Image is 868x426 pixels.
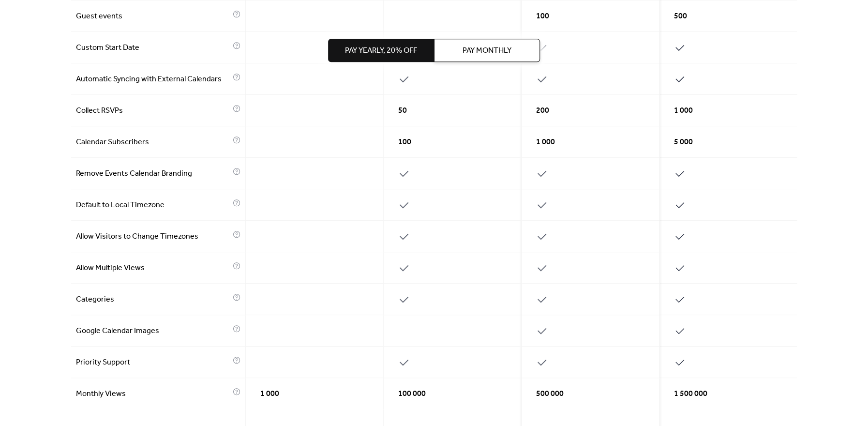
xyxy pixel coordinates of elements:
[76,11,230,22] span: Guest events
[76,357,230,368] span: Priority Support
[345,45,417,57] span: Pay Yearly, 20% off
[674,105,693,117] span: 1 000
[398,105,407,117] span: 50
[76,137,230,148] span: Calendar Subscribers
[76,74,230,85] span: Automatic Syncing with External Calendars
[674,11,687,22] span: 500
[76,294,230,305] span: Categories
[76,388,230,400] span: Monthly Views
[76,42,230,54] span: Custom Start Date
[398,137,411,148] span: 100
[76,325,230,337] span: Google Calendar Images
[536,11,549,22] span: 100
[328,39,434,62] button: Pay Yearly, 20% off
[463,45,511,57] span: Pay Monthly
[76,105,230,117] span: Collect RSVPs
[76,168,230,180] span: Remove Events Calendar Branding
[76,199,230,211] span: Default to Local Timezone
[260,388,279,400] span: 1 000
[536,137,555,148] span: 1 000
[536,105,549,117] span: 200
[536,388,564,400] span: 500 000
[76,262,230,274] span: Allow Multiple Views
[674,388,707,400] span: 1 500 000
[434,39,540,62] button: Pay Monthly
[674,137,693,148] span: 5 000
[398,388,426,400] span: 100 000
[76,231,230,243] span: Allow Visitors to Change Timezones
